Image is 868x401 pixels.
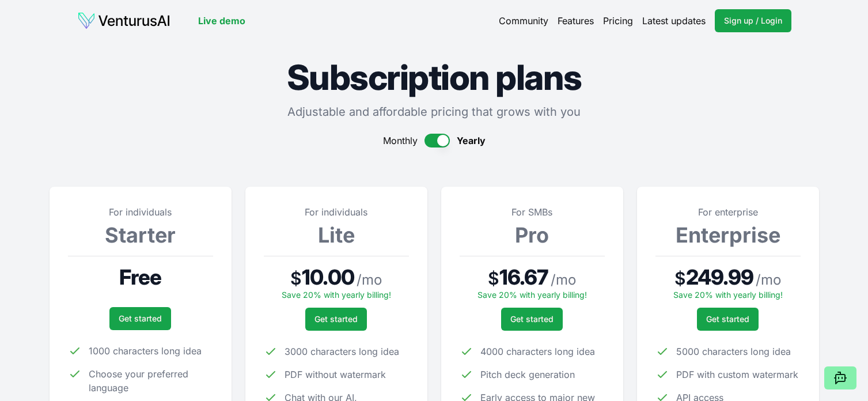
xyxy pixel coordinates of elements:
[50,60,819,94] h1: Subscription plans
[697,308,759,331] a: Get started
[673,290,783,300] span: Save 20% with yearly billing!
[305,308,367,331] a: Get started
[460,205,605,219] p: For SMBs
[50,104,819,120] p: Adjustable and affordable pricing that grows with you
[77,12,170,30] img: logo
[480,368,575,381] span: Pitch deck generation
[642,14,706,28] a: Latest updates
[457,134,486,147] span: Yearly
[676,368,798,381] span: PDF with custom watermark
[282,290,391,300] span: Save 20% with yearly billing!
[302,266,354,289] span: 10.00
[477,290,587,300] span: Save 20% with yearly billing!
[285,368,386,381] span: PDF without watermark
[383,134,418,147] span: Monthly
[676,345,791,358] span: 5000 characters long idea
[499,14,548,28] a: Community
[264,205,409,219] p: For individuals
[674,268,686,289] span: $
[558,14,594,28] a: Features
[603,14,633,28] a: Pricing
[264,224,409,247] h3: Lite
[109,307,171,330] a: Get started
[68,224,213,247] h3: Starter
[357,271,382,289] span: / mo
[655,224,801,247] h3: Enterprise
[290,268,302,289] span: $
[715,9,791,32] a: Sign up / Login
[488,268,499,289] span: $
[756,271,781,289] span: / mo
[198,14,245,28] a: Live demo
[551,271,576,289] span: / mo
[480,345,595,358] span: 4000 characters long idea
[89,344,202,358] span: 1000 characters long idea
[499,266,549,289] span: 16.67
[686,266,753,289] span: 249.99
[501,308,563,331] a: Get started
[285,345,399,358] span: 3000 characters long idea
[655,205,801,219] p: For enterprise
[89,367,213,395] span: Choose your preferred language
[68,205,213,219] p: For individuals
[724,15,782,27] span: Sign up / Login
[119,266,161,289] span: Free
[460,224,605,247] h3: Pro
